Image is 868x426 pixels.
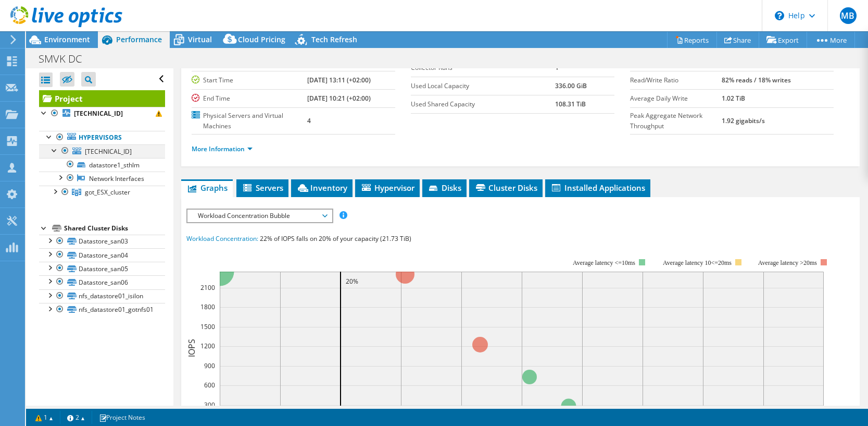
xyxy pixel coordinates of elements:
text: 1200 [200,342,215,350]
text: IOPS [186,339,197,357]
b: [DATE] 13:11 (+02:00) [307,76,371,84]
span: Graphs [186,182,228,193]
label: Used Shared Capacity [411,99,555,109]
a: Datastore_san03 [39,235,165,248]
a: Export [759,32,807,48]
a: got_ESX_cluster [39,186,165,199]
a: [TECHNICAL_ID] [39,144,165,158]
text: 1500 [200,322,215,331]
a: Network Interfaces [39,172,165,185]
a: Hypervisors [39,131,165,144]
a: datastore1_sthlm [39,158,165,172]
span: Servers [242,182,283,193]
label: Peak Aggregate Network Throughput [630,111,722,131]
text: 20% [346,277,358,286]
span: Workload Concentration: [186,234,258,243]
a: Project Notes [92,411,153,424]
span: [TECHNICAL_ID] [85,147,132,156]
span: got_ESX_cluster [85,188,130,197]
span: Hypervisor [360,182,414,193]
a: [TECHNICAL_ID] [39,107,165,120]
span: Virtual [188,34,212,44]
label: End Time [192,93,307,104]
b: 4 [307,116,311,125]
label: Read/Write Ratio [630,75,722,86]
text: 1800 [200,302,215,311]
a: nfs_datastore01_gotnfs01 [39,303,165,317]
span: Performance [116,34,162,44]
b: [TECHNICAL_ID] [74,109,123,118]
tspan: Average latency 10<=20ms [663,259,732,266]
b: 336.00 GiB [555,81,587,90]
span: Inventory [296,182,347,193]
h1: SMVK DC [34,53,98,65]
span: MB [840,7,857,24]
a: nfs_datastore01_isilon [39,289,165,303]
b: 82% reads / 18% writes [722,76,791,84]
span: Workload Concentration Bubble [193,210,326,222]
a: Datastore_san05 [39,262,165,275]
b: 1.02 TiB [722,94,745,103]
span: Environment [44,34,90,44]
text: 900 [204,361,215,370]
label: Physical Servers and Virtual Machines [192,111,307,131]
a: Reports [667,32,717,48]
span: Installed Applications [550,182,645,193]
a: 2 [60,411,92,424]
a: More Information [192,144,253,153]
text: 2100 [200,283,215,292]
span: Cloud Pricing [238,34,285,44]
a: More [807,32,855,48]
b: [DATE] 10:21 (+02:00) [307,94,371,103]
a: Datastore_san04 [39,248,165,262]
a: Datastore_san06 [39,275,165,289]
a: Project [39,90,165,107]
text: 300 [204,400,215,409]
span: Disks [427,182,461,193]
b: 1.92 gigabits/s [722,116,765,125]
span: Cluster Disks [474,182,537,193]
b: 108.31 TiB [555,100,586,108]
svg: \n [775,11,784,20]
tspan: Average latency <=10ms [573,259,635,266]
a: Share [716,32,759,48]
text: 600 [204,381,215,390]
label: Average Daily Write [630,93,722,104]
label: Used Local Capacity [411,81,555,91]
text: Average latency >20ms [758,259,817,266]
span: Tech Refresh [311,34,357,44]
label: Start Time [192,75,307,86]
div: Shared Cluster Disks [64,222,165,235]
b: 1 [555,63,559,72]
span: 22% of IOPS falls on 20% of your capacity (21.73 TiB) [260,234,411,243]
a: 1 [28,411,60,424]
